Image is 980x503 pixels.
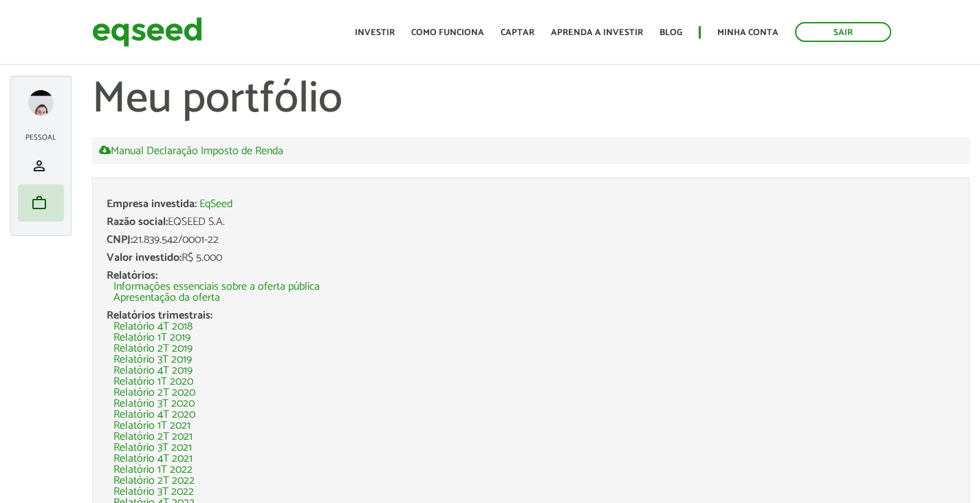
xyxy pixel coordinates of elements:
img: EqSeed [92,14,202,50]
a: Expandir menu [28,90,54,116]
a: work [21,195,61,211]
span: work [31,195,47,211]
span: Relatórios trimestrais: [107,306,213,325]
a: Informações essenciais sobre a oferta pública [113,281,320,292]
li: Meu portfólio [18,184,64,222]
a: Relatório 3T 2021 [113,442,192,453]
a: Relatório 1T 2020 [113,376,193,387]
a: Relatório 1T 2021 [113,420,190,431]
a: Apresentação da oferta [113,292,220,303]
h2: Pessoal [18,133,64,142]
span: Razão social: [107,213,168,231]
div: 21.839.542/0001-22 [107,235,955,246]
a: Relatório 3T 2020 [113,398,195,409]
span: Empresa investida: [107,195,197,213]
a: Relatório 3T 2019 [113,354,192,365]
a: Blog [660,28,682,37]
a: Relatório 1T 2019 [113,332,190,343]
a: Manual Declaração Imposto de Renda [99,145,283,157]
div: EQSEED S.A. [107,217,955,228]
a: Sair [795,22,891,42]
span: person [31,158,47,174]
a: Como funciona [411,28,484,37]
a: Captar [501,28,534,37]
a: Relatório 2T 2021 [113,431,193,442]
a: person [21,158,61,174]
a: Relatório 2T 2019 [113,343,193,354]
a: Relatório 4T 2018 [113,321,193,332]
a: Relatório 2T 2022 [113,475,195,486]
a: Relatório 2T 2020 [113,387,195,398]
a: EqSeed [199,199,232,210]
div: R$ 5.000 [107,253,955,264]
span: Valor investido: [107,248,182,267]
span: Relatórios: [107,266,157,285]
a: Relatório 1T 2022 [113,464,193,475]
a: Minha conta [717,28,778,37]
a: Investir [355,28,395,37]
a: Relatório 4T 2019 [113,365,193,376]
a: Relatório 4T 2021 [113,453,193,464]
a: Aprenda a investir [551,28,643,37]
a: Relatório 3T 2022 [113,486,194,497]
li: Meu perfil [18,147,64,184]
span: CNPJ: [107,231,133,249]
h1: Meu portfólio [92,76,970,124]
a: Relatório 4T 2020 [113,409,195,420]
